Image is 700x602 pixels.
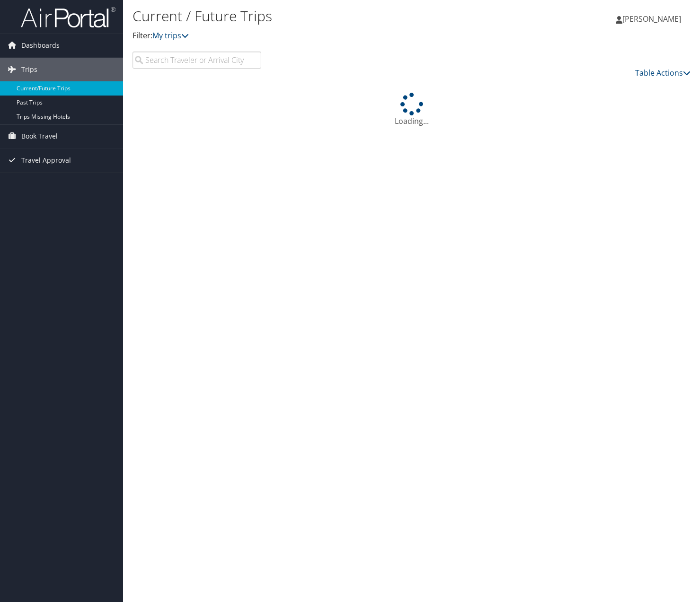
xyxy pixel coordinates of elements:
[133,30,505,42] p: Filter:
[152,30,189,41] a: My trips
[616,5,691,33] a: [PERSON_NAME]
[133,52,261,69] input: Search Traveler or Arrival City
[133,6,505,26] h1: Current / Future Trips
[21,6,115,28] img: airportal-logo.png
[21,34,60,57] span: Dashboards
[622,14,681,24] span: [PERSON_NAME]
[133,93,691,127] div: Loading...
[21,58,37,81] span: Trips
[21,124,58,148] span: Book Travel
[635,68,691,78] a: Table Actions
[21,148,71,172] span: Travel Approval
